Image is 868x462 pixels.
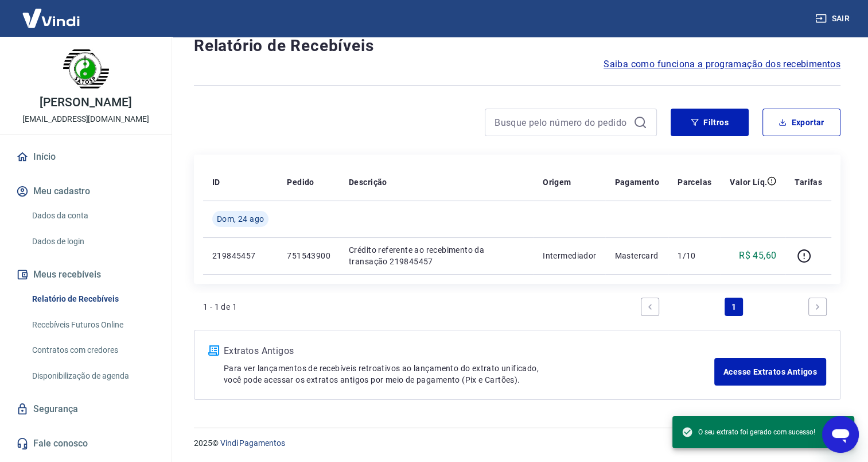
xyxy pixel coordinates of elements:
[349,176,387,188] p: Descrição
[194,34,840,57] h4: Relatório de Recebíveis
[28,364,158,388] a: Disponibilização de agenda
[739,249,776,263] p: R$ 45,60
[762,109,840,136] button: Exportar
[212,176,220,188] p: ID
[730,176,767,188] p: Valor Líq.
[28,287,158,311] a: Relatório de Recebíveis
[678,250,711,261] p: 1/10
[671,109,749,136] button: Filtros
[14,431,158,456] a: Fale conosco
[604,57,840,71] a: Saiba como funciona a programação dos recebimentos
[220,438,285,448] a: Vindi Pagamentos
[614,250,659,261] p: Mastercard
[287,176,314,188] p: Pedido
[808,298,827,316] a: Next page
[543,176,571,188] p: Origem
[14,396,158,422] a: Segurança
[224,344,714,358] p: Extratos Antigos
[203,301,237,313] p: 1 - 1 de 1
[543,250,596,261] p: Intermediador
[636,293,831,321] ul: Pagination
[495,114,629,131] input: Busque pelo número do pedido
[14,262,158,287] button: Meus recebíveis
[208,345,219,356] img: ícone
[28,204,158,228] a: Dados da conta
[14,179,158,204] button: Meu cadastro
[822,416,859,453] iframe: Botão para abrir a janela de mensagens
[63,46,109,92] img: 05f77479-e145-444d-9b3c-0aaf0a3ab483.jpeg
[678,176,711,188] p: Parcelas
[217,213,264,225] span: Dom, 24 ago
[349,244,524,267] p: Crédito referente ao recebimento da transação 219845457
[28,313,158,337] a: Recebíveis Futuros Online
[714,358,826,386] a: Acesse Extratos Antigos
[28,230,158,253] a: Dados de login
[194,437,840,449] p: 2025 ©
[224,363,714,386] p: Para ver lançamentos de recebíveis retroativos ao lançamento do extrato unificado, você pode aces...
[795,176,822,188] p: Tarifas
[22,113,149,125] p: [EMAIL_ADDRESS][DOMAIN_NAME]
[212,250,268,261] p: 219845457
[614,176,659,188] p: Pagamento
[641,298,659,316] a: Previous page
[14,144,158,170] a: Início
[40,97,131,109] p: [PERSON_NAME]
[14,1,88,36] img: Vindi
[682,426,815,438] span: O seu extrato foi gerado com sucesso!
[725,298,743,316] a: Page 1 is your current page
[813,8,854,29] button: Sair
[28,338,158,362] a: Contratos com credores
[287,250,330,261] p: 751543900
